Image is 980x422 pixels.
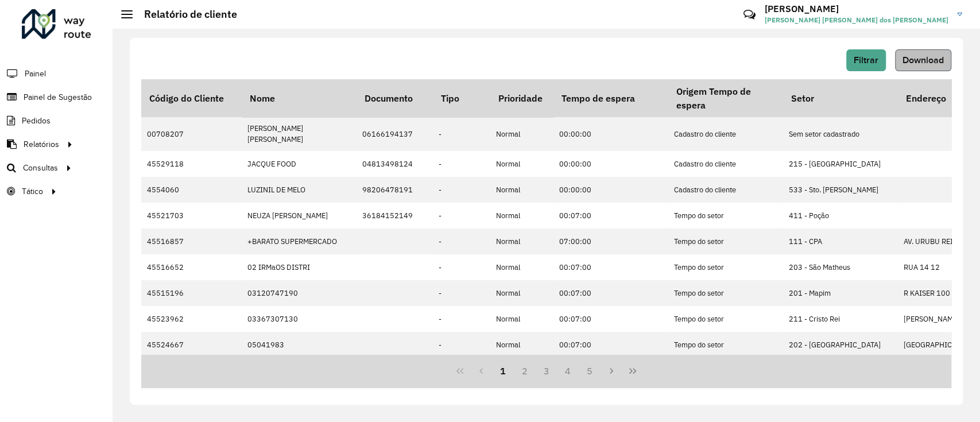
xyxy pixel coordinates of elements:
th: Origem Tempo de espera [668,79,783,117]
td: 45524667 [141,332,242,358]
td: Cadastro do cliente [668,151,783,177]
td: Normal [490,229,553,254]
td: 00708207 [141,117,242,150]
span: Painel de Sugestão [24,91,92,103]
td: - [433,177,490,203]
button: 2 [514,360,536,382]
td: Tempo do setor [668,254,783,280]
button: Download [895,49,951,71]
button: 1 [492,360,514,382]
button: Next Page [601,360,622,382]
td: 03120747190 [242,280,357,306]
td: - [433,229,490,254]
th: Nome [242,79,357,117]
th: Setor [783,79,898,117]
td: Normal [490,332,553,358]
td: 45515196 [141,280,242,306]
td: 45529118 [141,151,242,177]
td: Normal [490,280,553,306]
td: Normal [490,306,553,332]
td: Normal [490,177,553,203]
span: Pedidos [22,115,51,127]
td: 02 IRMaOS DISTRI [242,254,357,280]
td: LUZINIL DE MELO [242,177,357,203]
h2: Relatório de cliente [133,8,237,21]
td: Sem setor cadastrado [783,117,898,150]
span: Download [902,55,944,65]
td: Tempo do setor [668,229,783,254]
td: - [433,332,490,358]
button: 5 [579,360,601,382]
td: 4554060 [141,177,242,203]
td: 00:07:00 [553,203,668,229]
td: 04813498124 [357,151,433,177]
td: 201 - Mapim [783,280,898,306]
td: Tempo do setor [668,306,783,332]
td: 00:07:00 [553,332,668,358]
th: Documento [357,79,433,117]
td: - [433,117,490,150]
td: Cadastro do cliente [668,117,783,150]
th: Tempo de espera [553,79,668,117]
td: 211 - Cristo Rei [783,306,898,332]
td: 00:00:00 [553,117,668,150]
button: Filtrar [846,49,886,71]
td: JACQUE FOOD [242,151,357,177]
span: Consultas [23,162,58,174]
td: 06166194137 [357,117,433,150]
td: - [433,203,490,229]
td: NEUZA [PERSON_NAME] [242,203,357,229]
td: Normal [490,254,553,280]
button: 4 [557,360,579,382]
h3: [PERSON_NAME] [765,3,948,14]
td: 45516857 [141,229,242,254]
td: Cadastro do cliente [668,177,783,203]
span: Tático [22,185,43,198]
td: Tempo do setor [668,203,783,229]
td: 03367307130 [242,306,357,332]
td: 07:00:00 [553,229,668,254]
td: 00:07:00 [553,280,668,306]
td: +BARATO SUPERMERCADO [242,229,357,254]
button: 3 [536,360,557,382]
td: 00:00:00 [553,177,668,203]
td: 203 - São Matheus [783,254,898,280]
td: - [433,280,490,306]
td: Normal [490,151,553,177]
td: 36184152149 [357,203,433,229]
td: Normal [490,117,553,150]
th: Prioridade [490,79,553,117]
td: 00:07:00 [553,306,668,332]
td: 98206478191 [357,177,433,203]
td: Tempo do setor [668,332,783,358]
td: 00:00:00 [553,151,668,177]
td: Normal [490,203,553,229]
td: Tempo do setor [668,280,783,306]
td: 111 - CPA [783,229,898,254]
td: [PERSON_NAME] [PERSON_NAME] [242,117,357,150]
td: 411 - Poção [783,203,898,229]
td: 05041983 [242,332,357,358]
td: - [433,306,490,332]
th: Tipo [433,79,490,117]
span: Painel [25,68,46,80]
td: 45521703 [141,203,242,229]
td: 202 - [GEOGRAPHIC_DATA] [783,332,898,358]
td: 45516652 [141,254,242,280]
a: Contato Rápido [737,2,762,27]
button: Last Page [622,360,644,382]
span: Filtrar [854,55,878,65]
td: 45523962 [141,306,242,332]
td: 00:07:00 [553,254,668,280]
td: - [433,151,490,177]
th: Código do Cliente [141,79,242,117]
td: 533 - Sto. [PERSON_NAME] [783,177,898,203]
td: 215 - [GEOGRAPHIC_DATA] [783,151,898,177]
td: - [433,254,490,280]
span: Relatórios [24,138,59,150]
span: [PERSON_NAME] [PERSON_NAME] dos [PERSON_NAME] [765,15,948,25]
